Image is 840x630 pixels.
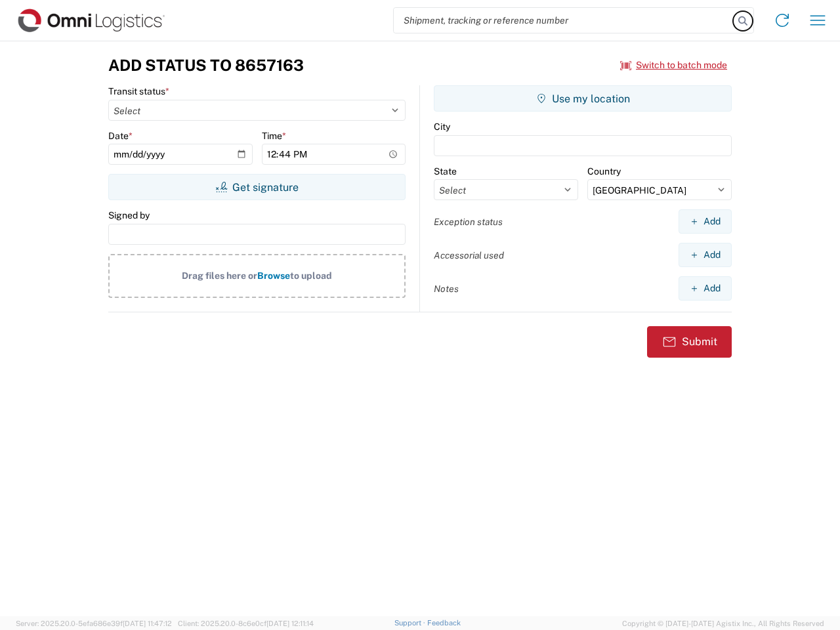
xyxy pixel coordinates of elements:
span: Client: 2025.20.0-8c6e0cf [178,619,314,627]
label: City [434,121,450,133]
button: Get signature [108,174,406,200]
span: to upload [290,270,332,281]
span: Browse [257,270,290,281]
label: Exception status [434,216,503,228]
label: Date [108,130,133,142]
input: Shipment, tracking or reference number [394,8,734,33]
button: Use my location [434,85,732,112]
button: Switch to batch mode [620,54,727,76]
button: Submit [647,326,732,358]
label: State [434,165,457,177]
span: Server: 2025.20.0-5efa686e39f [16,619,172,627]
label: Signed by [108,209,150,221]
span: Drag files here or [182,270,257,281]
label: Time [262,130,286,142]
label: Country [587,165,621,177]
label: Notes [434,283,459,295]
button: Add [679,243,732,267]
a: Support [394,619,427,627]
h3: Add Status to 8657163 [108,56,304,75]
button: Add [679,276,732,301]
button: Add [679,209,732,234]
span: [DATE] 11:47:12 [123,619,172,627]
span: [DATE] 12:11:14 [266,619,314,627]
a: Feedback [427,619,461,627]
label: Accessorial used [434,249,504,261]
span: Copyright © [DATE]-[DATE] Agistix Inc., All Rights Reserved [622,618,824,629]
label: Transit status [108,85,169,97]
